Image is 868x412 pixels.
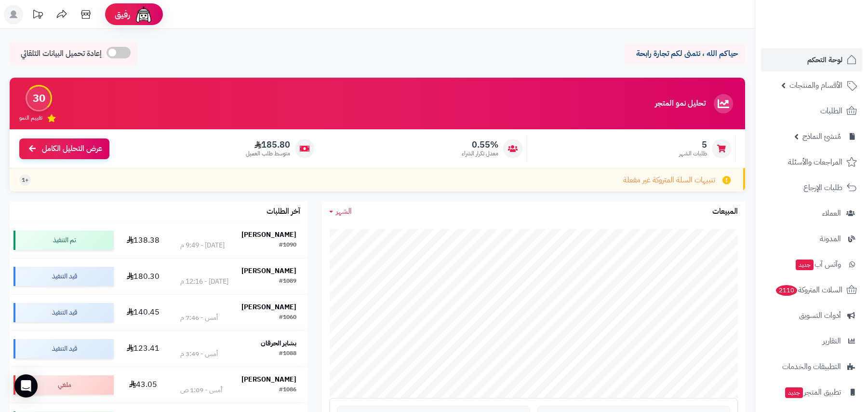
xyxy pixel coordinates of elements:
[761,48,862,71] a: لوحة التحكم
[241,302,296,312] strong: [PERSON_NAME]
[279,385,296,395] div: #1086
[775,283,842,297] span: السلات المتروكة
[246,150,290,158] span: متوسط طلب العميل
[118,367,169,403] td: 43.05
[795,258,841,271] span: وآتس آب
[761,253,862,276] a: وآتس آبجديد
[118,259,169,294] td: 180.30
[118,331,169,367] td: 123.41
[632,48,738,59] p: حياكم الله ، نتمنى لكم تجارة رابحة
[279,349,296,359] div: #1088
[802,130,841,143] span: مُنشئ النماذج
[26,5,50,27] a: تحديثات المنصة
[241,266,296,276] strong: [PERSON_NAME]
[803,181,842,194] span: طلبات الإرجاع
[13,375,114,395] div: ملغي
[822,206,841,220] span: العملاء
[241,230,296,240] strong: [PERSON_NAME]
[14,374,38,398] div: Open Intercom Messenger
[776,285,797,296] span: 2110
[279,241,296,250] div: #1090
[329,206,352,217] a: الشهر
[823,334,841,348] span: التقارير
[13,339,114,358] div: قيد التنفيذ
[180,277,228,287] div: [DATE] - 12:16 م
[19,114,42,122] span: تقييم النمو
[788,155,842,169] span: المراجعات والأسئلة
[261,338,296,348] strong: بشاير الحرقان
[789,79,842,92] span: الأقسام والمنتجات
[246,139,290,150] span: 185.80
[267,207,300,216] h3: آخر الطلبات
[820,104,842,118] span: الطلبات
[761,278,862,302] a: السلات المتروكة2110
[118,295,169,330] td: 140.45
[13,303,114,322] div: قيد التنفيذ
[21,48,102,59] span: إعادة تحميل البيانات التلقائي
[22,176,28,184] span: +1
[799,309,841,322] span: أدوات التسويق
[13,267,114,286] div: قيد التنفيذ
[761,176,862,199] a: طلبات الإرجاع
[802,25,859,45] img: logo-2.png
[134,5,153,24] img: ai-face.png
[180,313,218,323] div: أمس - 7:46 م
[180,241,225,250] div: [DATE] - 9:49 م
[761,202,862,225] a: العملاء
[761,99,862,123] a: الطلبات
[807,53,842,67] span: لوحة التحكم
[796,260,814,270] span: جديد
[761,381,862,404] a: تطبيق المتجرجديد
[785,387,803,398] span: جديد
[761,330,862,353] a: التقارير
[115,9,130,20] span: رفيق
[279,313,296,323] div: #1060
[180,385,222,395] div: أمس - 1:09 ص
[655,99,706,108] h3: تحليل نمو المتجر
[180,349,218,359] div: أمس - 3:49 م
[462,139,498,150] span: 0.55%
[679,150,707,158] span: طلبات الشهر
[782,360,841,373] span: التطبيقات والخدمات
[761,304,862,327] a: أدوات التسويق
[623,175,715,186] span: تنبيهات السلة المتروكة غير مفعلة
[712,207,738,216] h3: المبيعات
[462,150,498,158] span: معدل تكرار الشراء
[679,139,707,150] span: 5
[241,374,296,385] strong: [PERSON_NAME]
[118,222,169,258] td: 138.38
[336,206,352,217] span: الشهر
[761,227,862,250] a: المدونة
[820,232,841,246] span: المدونة
[279,277,296,287] div: #1089
[761,151,862,174] a: المراجعات والأسئلة
[19,138,109,159] a: عرض التحليل الكامل
[761,355,862,378] a: التطبيقات والخدمات
[784,385,841,399] span: تطبيق المتجر
[13,231,114,250] div: تم التنفيذ
[42,143,102,154] span: عرض التحليل الكامل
